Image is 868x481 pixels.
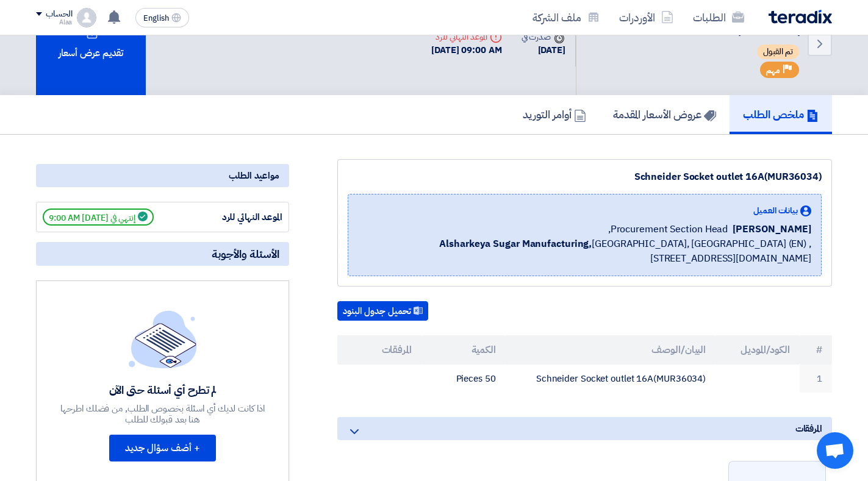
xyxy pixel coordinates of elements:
[59,383,267,397] div: لم تطرح أي أسئلة حتى الآن
[46,9,72,20] div: الحساب
[766,65,780,76] span: مهم
[439,237,592,251] b: Alsharkeya Sugar Manufacturing,
[523,107,586,121] h5: أوامر التوريد
[613,107,716,121] h5: عروض الأسعار المقدمة
[431,30,502,43] div: الموعد النهائي للرد
[733,222,811,237] span: [PERSON_NAME]
[817,432,853,469] div: Open chat
[421,365,506,393] td: 50 Pieces
[506,335,716,365] th: البيان/الوصف
[337,301,428,321] button: تحميل جدول البنود
[506,365,716,393] td: Schneider Socket outlet 16A(MUR36034)
[431,43,502,57] div: [DATE] 09:00 AM
[509,95,600,134] a: أوامر التوريد
[59,403,267,425] div: اذا كانت لديك أي اسئلة بخصوص الطلب, من فضلك اطرحها هنا بعد قبولك للطلب
[135,8,189,27] button: English
[600,95,730,134] a: عروض الأسعار المقدمة
[769,10,832,24] img: Teradix logo
[109,435,216,461] button: + أضف سؤال جديد
[753,204,798,217] span: بيانات العميل
[191,210,282,224] div: الموعد النهائي للرد
[608,222,728,237] span: Procurement Section Head,
[36,164,289,187] div: مواعيد الطلب
[143,14,169,23] span: English
[522,30,565,43] div: صدرت في
[212,247,279,261] span: الأسئلة والأجوبة
[523,3,609,32] a: ملف الشركة
[337,335,421,365] th: المرفقات
[743,107,819,121] h5: ملخص الطلب
[348,169,822,184] div: Schneider Socket outlet 16A(MUR36034)
[609,3,683,32] a: الأوردرات
[757,45,799,59] span: تم القبول
[77,8,96,27] img: profile_test.png
[421,335,506,365] th: الكمية
[795,422,822,435] span: المرفقات
[716,335,800,365] th: الكود/الموديل
[800,335,832,365] th: #
[358,237,811,266] span: [GEOGRAPHIC_DATA], [GEOGRAPHIC_DATA] (EN) ,[STREET_ADDRESS][DOMAIN_NAME]
[43,208,154,226] span: إنتهي في [DATE] 9:00 AM
[683,3,754,32] a: الطلبات
[800,365,832,393] td: 1
[730,95,832,134] a: ملخص الطلب
[36,19,72,26] div: Alaa
[522,43,565,57] div: [DATE]
[129,310,197,368] img: empty_state_list.svg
